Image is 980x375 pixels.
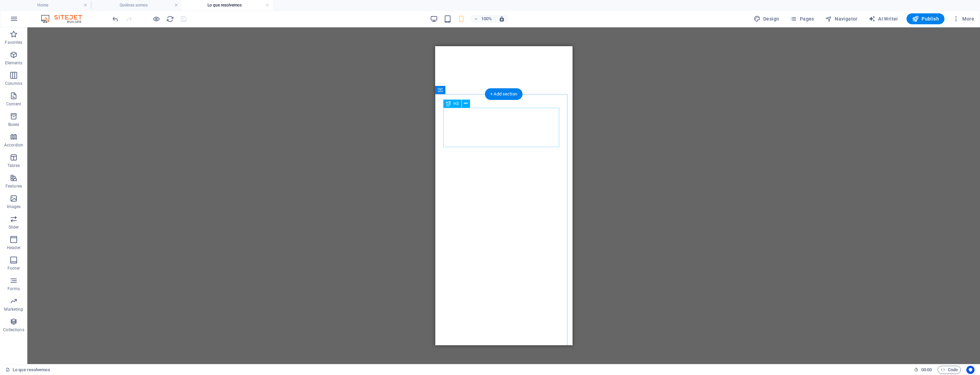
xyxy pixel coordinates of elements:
p: Accordion [4,142,23,148]
span: : [926,367,927,372]
i: Undo: Change text (Ctrl+Z) [111,15,119,23]
span: Navigator [825,15,858,22]
p: Columns [5,81,22,86]
span: AI Writer [869,15,898,22]
p: Header [7,245,21,250]
p: Content [6,101,21,107]
div: Design (Ctrl+Alt+Y) [751,13,782,24]
button: undo [111,15,119,23]
i: Reload page [166,15,174,23]
button: Navigator [822,13,860,24]
button: Usercentrics [966,366,975,374]
div: + Add section [485,88,523,100]
h4: Quiénes somos [91,1,182,9]
h6: 100% [481,15,492,23]
button: Publish [907,13,944,24]
span: Publish [912,15,939,22]
h4: Lo que resolvemos [182,1,273,9]
p: Tables [8,163,20,168]
p: Images [7,204,21,209]
button: 100% [471,15,495,23]
h6: Session time [914,366,932,374]
button: AI Writer [866,13,901,24]
span: Design [754,15,779,22]
button: More [950,13,977,24]
p: Forms [8,286,20,292]
p: Features [5,183,22,189]
span: Pages [790,15,814,22]
button: Design [751,13,782,24]
span: More [953,15,974,22]
button: Pages [787,13,817,24]
img: Editor Logo [39,15,91,23]
p: Boxes [8,122,19,127]
p: Marketing [4,307,23,312]
p: Collections [3,327,24,333]
p: Footer [8,266,20,271]
span: Code [941,366,958,374]
span: 00 00 [921,366,932,374]
button: reload [166,15,174,23]
span: H3 [454,102,459,106]
button: Code [938,366,961,374]
p: Elements [5,60,23,66]
p: Favorites [5,40,22,45]
p: Slider [9,224,19,230]
a: Click to cancel selection. Double-click to open Pages [5,366,50,374]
